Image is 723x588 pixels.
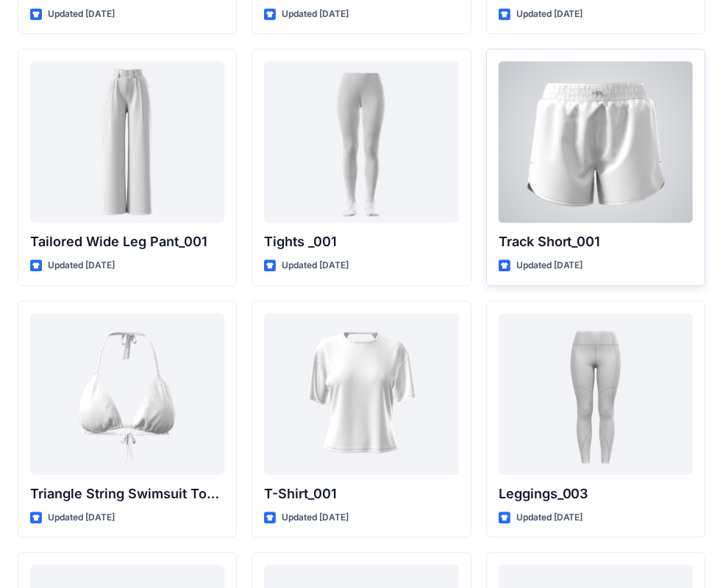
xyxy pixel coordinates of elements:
[48,510,115,526] p: Updated [DATE]
[499,313,693,475] a: Leggings_003
[264,61,458,223] a: Tights _001
[48,7,115,22] p: Updated [DATE]
[264,232,458,252] p: Tights _001
[516,510,583,526] p: Updated [DATE]
[516,258,583,273] p: Updated [DATE]
[30,232,224,252] p: Tailored Wide Leg Pant_001
[48,258,115,273] p: Updated [DATE]
[499,484,693,504] p: Leggings_003
[30,313,224,475] a: Triangle String Swimsuit Top_001
[264,313,458,475] a: T-Shirt_001
[30,61,224,223] a: Tailored Wide Leg Pant_001
[282,258,349,273] p: Updated [DATE]
[499,61,693,223] a: Track Short_001
[264,484,458,504] p: T-Shirt_001
[282,510,349,526] p: Updated [DATE]
[282,7,349,22] p: Updated [DATE]
[30,484,224,504] p: Triangle String Swimsuit Top_001
[499,232,693,252] p: Track Short_001
[516,7,583,22] p: Updated [DATE]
